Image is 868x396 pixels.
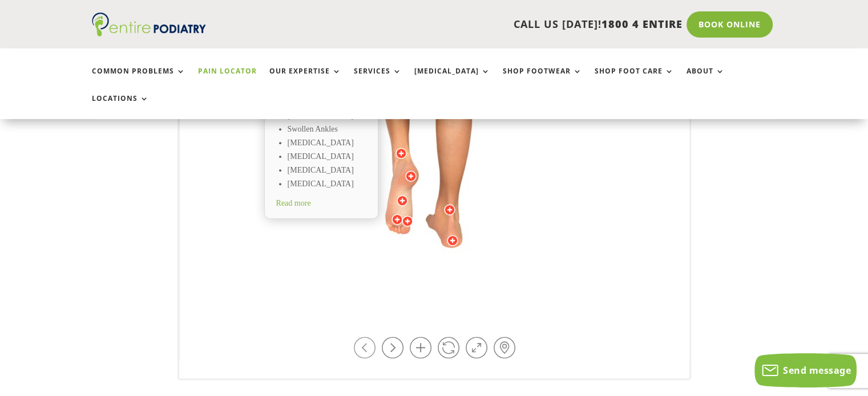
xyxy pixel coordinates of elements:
a: Entire Podiatry [92,27,206,39]
a: Above Ankle & Inside Ankle Joint [MEDICAL_DATA] Swollen Ankles [MEDICAL_DATA] [MEDICAL_DATA] [MED... [264,75,378,231]
li: [MEDICAL_DATA] [288,178,366,191]
a: Common Problems [92,67,185,92]
li: Swollen Ankles [288,123,366,137]
a: Shop Footwear [503,67,582,92]
a: Zoom in / out [410,337,431,358]
a: Hot-spots on / off [494,337,515,358]
a: Services [354,67,402,92]
a: Pain Locator [198,67,257,92]
a: Rotate left [354,337,376,358]
a: Rotate right [382,337,403,358]
li: [MEDICAL_DATA] [288,137,366,150]
li: [MEDICAL_DATA] [288,164,366,178]
span: 1800 4 ENTIRE [601,17,683,31]
a: [MEDICAL_DATA] [414,67,490,92]
span: Read more [276,199,311,207]
li: [MEDICAL_DATA] [288,150,366,164]
a: Locations [92,95,149,119]
span: Send message [783,364,851,377]
a: Full Screen on / off [466,337,487,358]
a: Our Expertise [269,67,341,92]
button: Send message [754,353,857,387]
a: Play / Stop [438,337,459,358]
a: About [687,67,725,92]
a: Book Online [687,11,773,38]
p: CALL US [DATE]! [250,17,683,32]
a: Shop Foot Care [595,67,674,92]
img: logo (1) [92,13,206,36]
